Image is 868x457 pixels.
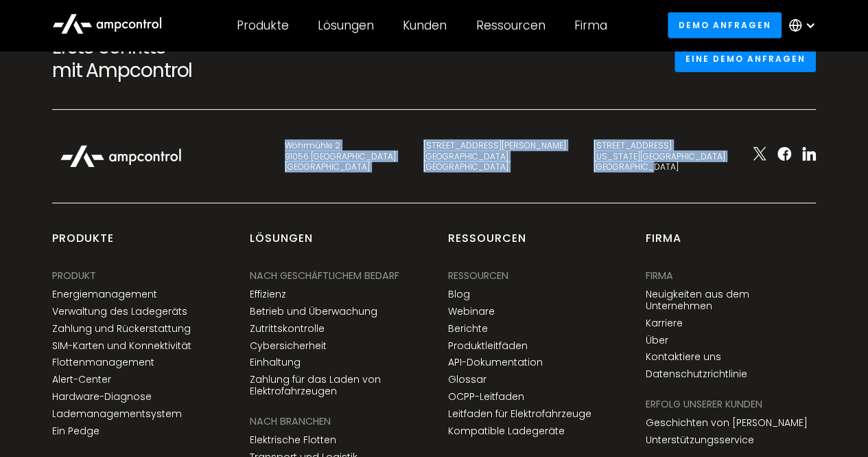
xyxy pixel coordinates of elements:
[52,408,182,420] a: Lademanagementsystem
[423,140,566,172] div: [STREET_ADDRESS][PERSON_NAME] [GEOGRAPHIC_DATA] [GEOGRAPHIC_DATA]
[646,368,747,380] a: Datenschutzrichtlinie
[646,434,754,446] a: Unterstützungsservice
[646,268,673,283] div: Firma
[646,335,668,346] a: Über
[52,357,154,368] a: Flottenmanagement
[250,306,377,317] a: Betrieb und Überwachung
[52,36,288,82] h2: Erste Schritte mit Ampcontrol
[250,289,286,300] a: Effizienz
[52,289,157,300] a: Energiemanagement
[285,140,396,172] div: Wöhrmühle 2 91056 [GEOGRAPHIC_DATA] [GEOGRAPHIC_DATA]
[52,323,191,335] a: Zahlung und Rückerstattung
[52,425,99,437] a: Ein Pedge
[646,317,683,329] a: Karriere
[574,18,607,33] div: Firma
[52,374,111,386] a: Alert-Center
[448,323,488,335] a: Berichte
[448,306,495,317] a: Webinare
[646,289,816,312] a: Neuigkeiten aus dem Unternehmen
[237,18,289,33] div: Produkte
[250,323,325,335] a: Zutrittskontrolle
[448,357,543,368] a: API-Dokumentation
[448,289,470,300] a: Blog
[476,18,545,33] div: Ressourcen
[448,268,508,283] div: Ressourcen
[52,391,152,403] a: Hardware-Diagnose
[646,417,808,429] a: Geschichten von [PERSON_NAME]
[448,374,486,386] a: Glossar
[448,391,524,403] a: OCPP-Leitfaden
[250,340,327,352] a: Cybersicherheit
[318,18,374,33] div: Lösungen
[250,357,301,368] a: Einhaltung
[646,351,721,363] a: Kontaktiere uns
[675,46,816,71] a: Eine Demo anfragen
[448,231,526,257] div: Ressourcen
[250,374,420,397] a: Zahlung für das Laden von Elektrofahrzeugen
[403,18,447,33] div: Kunden
[52,340,191,352] a: SIM-Karten und Konnektivität
[448,425,565,437] a: Kompatible Ladegeräte
[594,140,725,172] div: [STREET_ADDRESS] [US_STATE][GEOGRAPHIC_DATA] [GEOGRAPHIC_DATA]
[250,268,399,283] div: NACH GESCHÄFTLICHEM BEDARF
[448,340,528,352] a: Produktleitfäden
[250,434,336,446] a: Elektrische Flotten
[52,306,187,317] a: Verwaltung des Ladegeräts
[250,231,313,257] div: Lösungen
[52,231,114,257] div: Produkte
[52,268,96,283] div: PRODUKT
[668,12,782,38] a: Demo anfragen
[52,137,189,175] img: Ampcontrol Logo
[448,408,591,420] a: Leitfaden für Elektrofahrzeuge
[646,231,681,257] div: Firma
[250,414,331,429] div: NACH BRANCHEN
[646,397,762,412] div: Erfolg unserer Kunden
